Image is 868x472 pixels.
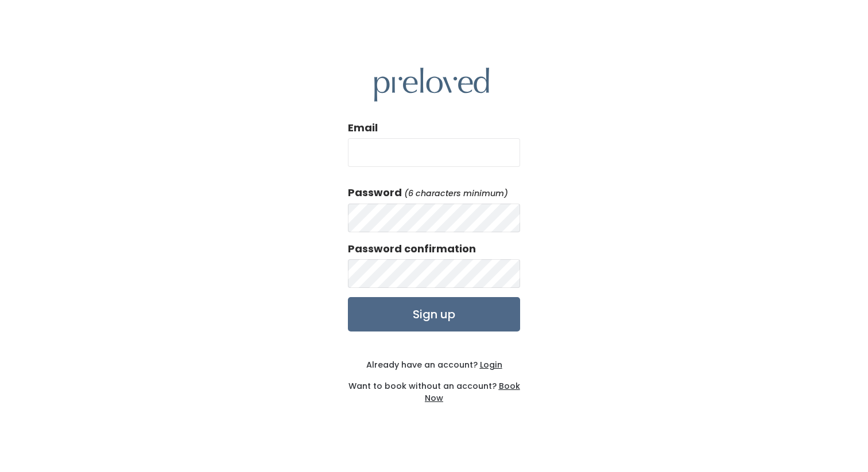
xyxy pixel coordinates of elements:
[480,359,502,370] u: Login
[348,120,378,135] label: Email
[348,297,520,331] input: Sign up
[348,371,520,404] div: Want to book without an account?
[348,359,520,371] div: Already have an account?
[404,188,508,199] em: (6 characters minimum)
[425,380,520,404] a: Book Now
[348,185,402,200] label: Password
[478,359,502,370] a: Login
[374,68,489,102] img: preloved logo
[348,241,476,256] label: Password confirmation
